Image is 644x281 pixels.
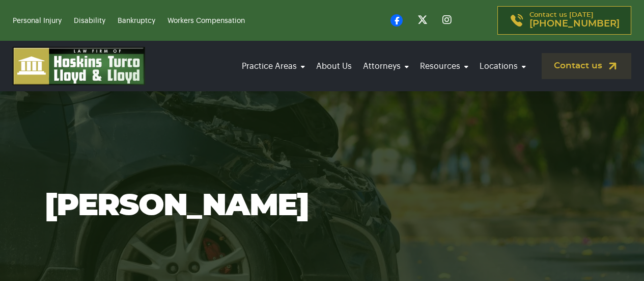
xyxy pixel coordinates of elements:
[417,52,471,81] a: Resources
[74,17,105,24] a: Disability
[497,6,631,35] a: Contact us [DATE][PHONE_NUMBER]
[13,17,62,24] a: Personal Injury
[45,188,600,224] h1: [PERSON_NAME]
[542,53,631,79] a: Contact us
[529,12,620,29] p: Contact us [DATE]
[477,52,529,81] a: Locations
[167,17,245,24] a: Workers Compensation
[529,19,620,29] hm-ph: [PHONE_NUMBER]
[360,52,412,81] a: Attorneys
[118,17,155,24] a: Bankruptcy
[13,47,145,85] img: logo
[239,52,308,81] a: Practice Areas
[313,52,355,81] a: About Us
